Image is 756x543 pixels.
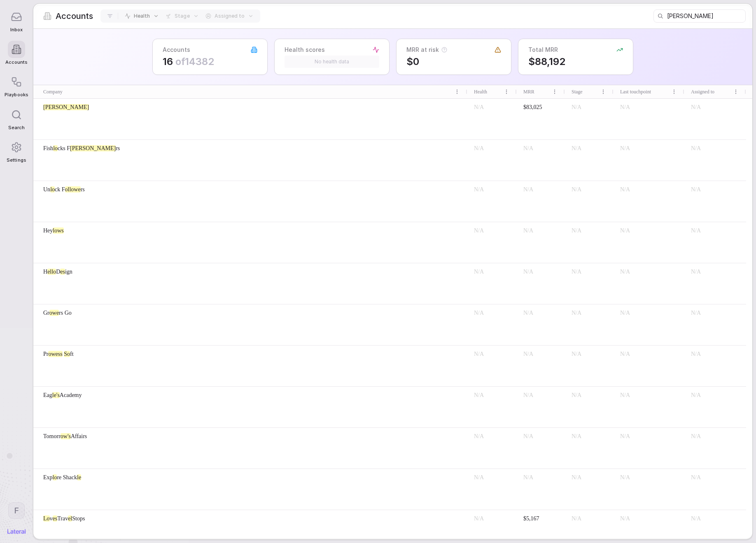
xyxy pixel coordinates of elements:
[60,269,65,275] span: es
[215,13,245,19] span: Assigned to
[620,186,630,193] span: N/A
[43,227,53,234] span: Hey
[523,269,533,275] span: N/A
[43,392,52,398] span: Eag
[620,269,630,275] span: N/A
[523,186,533,193] span: N/A
[691,474,701,480] span: N/A
[8,125,25,130] span: Search
[56,10,93,22] span: Accounts
[5,135,28,167] a: Settings
[68,515,72,522] span: el
[691,88,714,95] span: Assigned to
[53,515,58,522] span: es
[691,433,701,439] span: N/A
[53,474,57,480] span: lo
[43,88,63,95] span: Company
[572,515,581,522] span: N/A
[175,13,189,19] span: Stage
[474,269,484,275] span: N/A
[175,56,214,67] span: of 14382
[474,310,484,316] span: N/A
[58,145,70,151] span: cks F
[572,145,581,151] span: N/A
[474,515,484,522] span: N/A
[523,433,533,439] span: N/A
[14,505,19,516] span: F
[53,227,63,234] span: lows
[691,269,701,275] span: N/A
[285,46,325,54] span: Health scores
[52,392,60,398] span: le's
[474,474,484,480] span: N/A
[474,88,487,95] span: Health
[50,186,55,193] span: lo
[315,58,349,65] span: No health data
[5,92,28,97] span: Playbooks
[71,433,87,439] span: Affairs
[474,186,484,193] span: N/A
[528,46,558,54] span: Total MRR
[65,186,81,193] span: ollowe
[163,56,257,68] span: 16
[60,392,82,398] span: Academy
[620,515,630,522] span: N/A
[620,145,630,151] span: N/A
[50,515,53,522] span: v
[620,88,651,95] span: Last touchpoint
[691,310,701,316] span: N/A
[572,310,581,316] span: N/A
[43,104,89,110] span: [PERSON_NAME]
[48,351,62,357] span: owess
[474,433,484,439] span: N/A
[523,88,534,95] span: MRR
[5,69,28,102] a: Playbooks
[691,104,701,110] span: N/A
[474,104,484,110] span: N/A
[59,310,72,316] span: rs Go
[474,227,484,234] span: N/A
[5,37,28,69] a: Accounts
[5,4,28,37] a: Inbox
[572,227,581,234] span: N/A
[523,104,542,110] span: $83,025
[134,13,150,19] span: Health
[667,10,745,22] input: Search...
[691,145,701,151] span: N/A
[116,145,120,151] span: rs
[43,474,53,480] span: Exp
[620,433,630,439] span: N/A
[620,310,630,316] span: N/A
[523,145,533,151] span: N/A
[474,145,484,151] span: N/A
[523,227,533,234] span: N/A
[61,433,71,439] span: ow's
[572,392,581,398] span: N/A
[70,145,116,151] span: [PERSON_NAME]
[81,186,85,193] span: rs
[691,515,701,522] span: N/A
[620,474,630,480] span: N/A
[57,474,77,480] span: re Shack
[43,186,50,193] span: Un
[523,474,533,480] span: N/A
[620,392,630,398] span: N/A
[47,269,56,275] span: ello
[474,351,484,357] span: N/A
[43,145,53,151] span: Fish
[620,227,630,234] span: N/A
[620,351,630,357] span: N/A
[49,310,59,316] span: owe
[691,227,701,234] span: N/A
[10,27,23,32] span: Inbox
[572,433,581,439] span: N/A
[65,269,72,275] span: ign
[474,392,484,398] span: N/A
[56,269,60,275] span: D
[406,46,447,54] div: MRR at risk
[691,392,701,398] span: N/A
[7,158,26,163] span: Settings
[64,351,70,357] span: So
[53,145,58,151] span: lo
[43,433,61,439] span: Tomorr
